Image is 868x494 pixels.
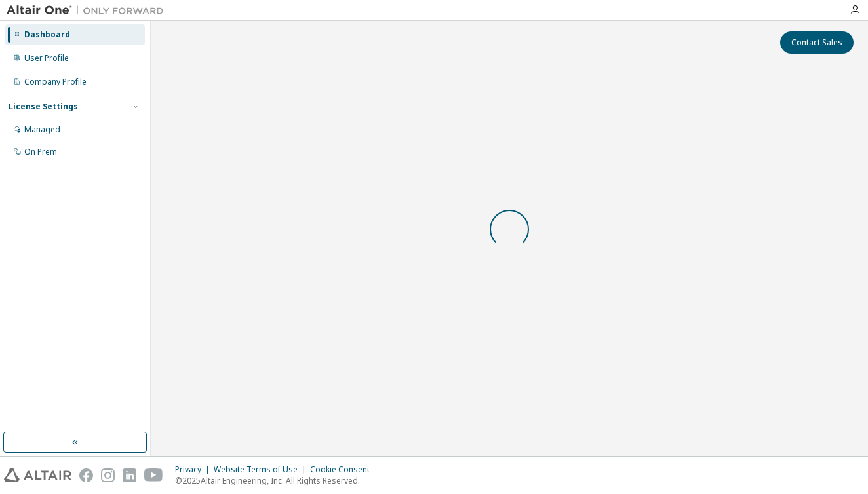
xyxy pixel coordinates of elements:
p: © 2025 Altair Engineering, Inc. All Rights Reserved. [175,475,378,486]
div: Dashboard [24,29,70,40]
img: Altair One [7,4,170,17]
img: facebook.svg [79,468,93,482]
div: Cookie Consent [310,465,378,475]
img: linkedin.svg [123,468,136,482]
div: Privacy [175,465,214,475]
div: On Prem [24,147,57,157]
button: Contact Sales [780,31,854,54]
div: Website Terms of Use [214,465,310,475]
img: altair_logo.svg [4,468,71,482]
div: User Profile [24,53,69,64]
div: Managed [24,124,60,135]
img: instagram.svg [101,468,115,482]
div: Company Profile [24,77,87,87]
div: License Settings [9,102,78,112]
img: youtube.svg [144,468,163,482]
